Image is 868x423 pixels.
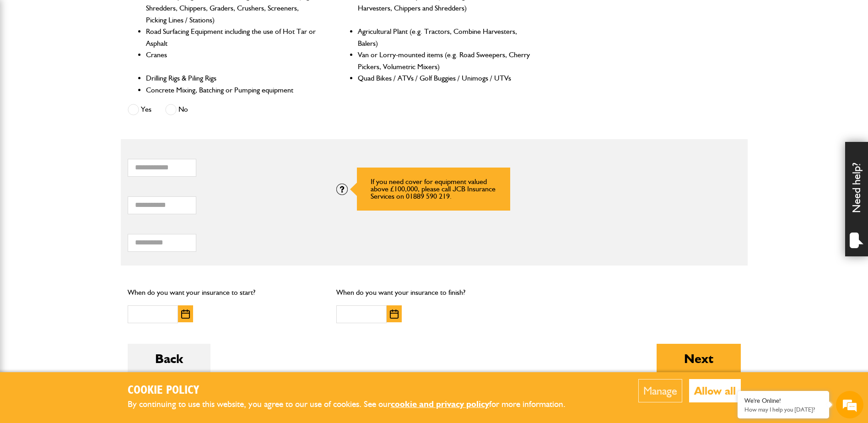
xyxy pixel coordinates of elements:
li: Agricultural Plant (e.g. Tractors, Combine Harvesters, Balers) [358,26,531,49]
button: Allow all [689,379,741,402]
p: By continuing to use this website, you agree to our use of cookies. See our for more information. [128,397,581,412]
li: Quad Bikes / ATVs / Golf Buggies / Unimogs / UTVs [358,72,531,84]
textarea: Type your message and hit 'Enter' [12,166,167,274]
li: Concrete Mixing, Batching or Pumping equipment [146,84,319,96]
div: We're Online! [744,397,822,405]
img: d_20077148190_company_1631870298795_20077148190 [16,51,38,64]
div: Minimize live chat window [150,5,172,27]
img: Choose date [181,309,190,319]
a: cookie and privacy policy [391,399,489,409]
p: When do you want your insurance to finish? [336,287,532,298]
div: Need help? [845,142,868,256]
label: Yes [128,104,151,115]
p: When do you want your insurance to start? [128,287,323,298]
h2: Cookie Policy [128,384,581,398]
button: Manage [638,379,682,402]
button: Back [128,344,210,373]
img: Choose date [390,309,399,319]
p: If you need cover for equipment valued above £100,000, please call JCB Insurance Services on 0188... [371,178,496,200]
input: Enter your email address [12,112,167,132]
input: Enter your phone number [12,139,167,159]
div: Chat with us now [48,51,154,63]
li: Drilling Rigs & Piling Rigs [146,72,319,84]
li: Van or Lorry-mounted items (e.g. Road Sweepers, Cherry Pickers, Volumetric Mixers) [358,49,531,72]
li: Road Surfacing Equipment including the use of Hot Tar or Asphalt [146,26,319,49]
input: Enter your last name [12,85,167,105]
li: Cranes [146,49,319,72]
p: How may I help you today? [744,406,822,413]
button: Next [657,344,741,373]
label: No [165,104,188,115]
em: Start Chat [124,282,166,294]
